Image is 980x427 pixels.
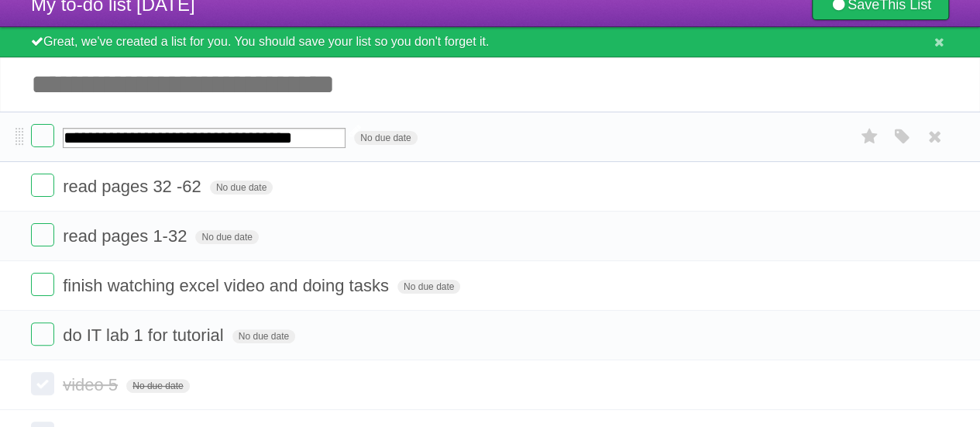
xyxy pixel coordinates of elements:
[31,223,54,246] label: Done
[63,276,393,295] span: finish watching excel video and doing tasks
[232,329,295,343] span: No due date
[354,131,417,145] span: No due date
[31,273,54,296] label: Done
[195,230,258,244] span: No due date
[63,375,122,394] span: video 5
[210,181,273,195] span: No due date
[397,280,460,294] span: No due date
[31,124,54,147] label: Done
[854,124,884,150] label: Star task
[63,325,228,345] span: do IT lab 1 for tutorial
[63,226,191,246] span: read pages 1-32
[63,177,205,196] span: read pages 32 -62
[31,322,54,346] label: Done
[126,379,189,393] span: No due date
[31,372,54,395] label: Done
[31,174,54,197] label: Done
